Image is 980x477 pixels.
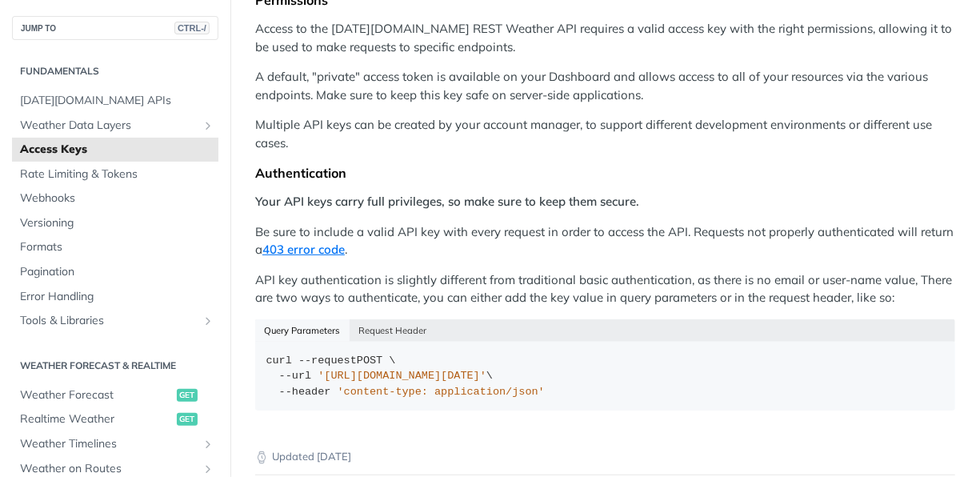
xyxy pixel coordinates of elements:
span: Versioning [20,215,214,231]
a: Webhooks [12,186,218,210]
a: 403 error code [262,242,345,257]
strong: Your API keys carry full privileges, so make sure to keep them secure. [255,194,639,209]
a: Tools & LibrariesShow subpages for Tools & Libraries [12,309,218,333]
button: Request Header [350,319,436,342]
p: API key authentication is slightly different from traditional basic authentication, as there is n... [255,271,955,307]
p: Be sure to include a valid API key with every request in order to access the API. Requests not pr... [255,223,955,259]
span: Error Handling [20,289,214,305]
p: A default, "private" access token is available on your Dashboard and allows access to all of your... [255,68,955,104]
span: Pagination [20,264,214,280]
span: curl [266,355,292,367]
a: Error Handling [12,285,218,309]
button: JUMP TOCTRL-/ [12,16,218,40]
a: Weather Data LayersShow subpages for Weather Data Layers [12,114,218,138]
a: Versioning [12,211,218,235]
a: [DATE][DOMAIN_NAME] APIs [12,89,218,113]
span: Rate Limiting & Tokens [20,166,214,182]
span: --header [279,386,331,398]
h2: Weather Forecast & realtime [12,359,218,373]
button: Show subpages for Tools & Libraries [202,315,214,327]
button: Show subpages for Weather Data Layers [202,119,214,132]
span: Weather Forecast [20,387,173,403]
span: get [177,389,198,402]
button: Show subpages for Weather Timelines [202,438,214,451]
span: Weather Data Layers [20,118,198,134]
span: Access Keys [20,142,214,158]
a: Weather Forecastget [12,383,218,407]
p: Access to the [DATE][DOMAIN_NAME] REST Weather API requires a valid access key with the right per... [255,20,955,56]
button: Show subpages for Weather on Routes [202,463,214,475]
a: Formats [12,235,218,259]
span: get [177,413,198,426]
span: CTRL-/ [174,22,210,34]
a: Weather TimelinesShow subpages for Weather Timelines [12,432,218,456]
span: Webhooks [20,190,214,206]
span: Tools & Libraries [20,313,198,329]
a: Realtime Weatherget [12,407,218,431]
a: Rate Limiting & Tokens [12,162,218,186]
a: Pagination [12,260,218,284]
span: '[URL][DOMAIN_NAME][DATE]' [318,370,486,382]
p: Multiple API keys can be created by your account manager, to support different development enviro... [255,116,955,152]
span: --request [298,355,357,367]
span: Weather on Routes [20,461,198,477]
span: 'content-type: application/json' [338,386,545,398]
span: Weather Timelines [20,436,198,452]
span: Realtime Weather [20,411,173,427]
span: --url [279,370,312,382]
span: [DATE][DOMAIN_NAME] APIs [20,93,214,109]
p: Updated [DATE] [255,449,955,465]
a: Access Keys [12,138,218,162]
div: Authentication [255,165,955,181]
div: POST \ \ [266,353,945,400]
h2: Fundamentals [12,64,218,78]
span: Formats [20,239,214,255]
